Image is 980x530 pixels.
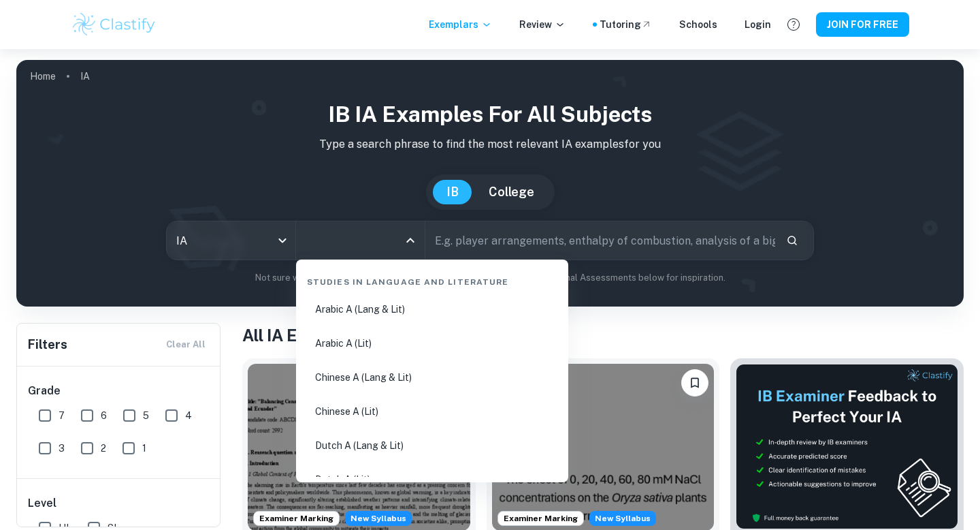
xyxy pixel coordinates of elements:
[475,180,548,204] button: College
[301,265,563,294] div: Studies in Language and Literature
[30,67,56,86] a: Home
[27,271,953,285] p: Not sure what to search for? You can always look through our example Internal Assessments below f...
[589,511,656,526] div: Starting from the May 2026 session, the ESS IA requirements have changed. We created this exempla...
[816,12,909,37] button: JOIN FOR FREE
[142,441,146,456] span: 1
[425,221,775,260] input: E.g. player arrangements, enthalpy of combustion, analysis of a big city...
[28,495,210,512] h6: Level
[101,408,107,423] span: 6
[745,17,771,32] a: Login
[736,364,958,529] img: Thumbnail
[28,383,210,399] h6: Grade
[167,221,295,260] div: IA
[59,408,65,423] span: 7
[16,60,964,307] img: profile cover
[301,294,563,325] li: Arabic A (Lang & Lit)
[101,441,106,456] span: 2
[80,69,90,84] p: IA
[345,511,412,526] span: New Syllabus
[59,441,65,456] span: 3
[600,17,652,32] a: Tutoring
[301,396,563,427] li: Chinese A (Lit)
[433,180,472,204] button: IB
[401,231,420,250] button: Close
[254,512,339,525] span: Examiner Marking
[301,464,563,495] li: Dutch A (Lit)
[301,430,563,461] li: Dutch A (Lang & Lit)
[589,511,656,526] span: New Syllabus
[27,98,953,131] h1: IB IA examples for all subjects
[301,362,563,393] li: Chinese A (Lang & Lit)
[28,335,67,354] h6: Filters
[679,17,717,32] a: Schools
[143,408,149,423] span: 5
[185,408,192,423] span: 4
[498,512,583,525] span: Examiner Marking
[519,17,566,32] p: Review
[27,136,953,153] p: Type a search phrase to find the most relevant IA examples for you
[681,369,708,396] button: Please log in to bookmark exemplars
[429,17,492,32] p: Exemplars
[345,511,412,526] div: Starting from the May 2026 session, the ESS IA requirements have changed. We created this exempla...
[781,229,804,252] button: Search
[782,13,805,36] button: Help and Feedback
[242,323,964,347] h1: All IA Examples
[301,328,563,359] li: Arabic A (Lit)
[71,11,157,38] img: Clastify logo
